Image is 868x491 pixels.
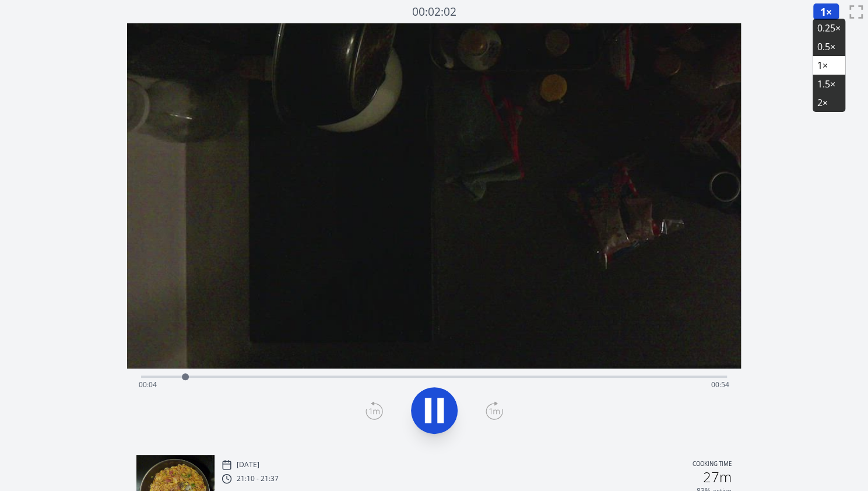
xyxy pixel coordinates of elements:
li: 1.5× [813,75,845,93]
h2: 27m [703,470,732,484]
span: 00:54 [711,380,729,390]
p: 21:10 - 21:37 [237,474,279,483]
p: [DATE] [237,460,259,469]
button: 1× [813,3,839,20]
li: 0.5× [813,37,845,56]
li: 0.25× [813,19,845,37]
li: 2× [813,93,845,112]
a: 00:02:02 [412,3,456,20]
li: 1× [813,56,845,75]
p: Cooking time [693,460,732,470]
span: 00:04 [139,380,157,390]
span: 1 [820,5,826,19]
